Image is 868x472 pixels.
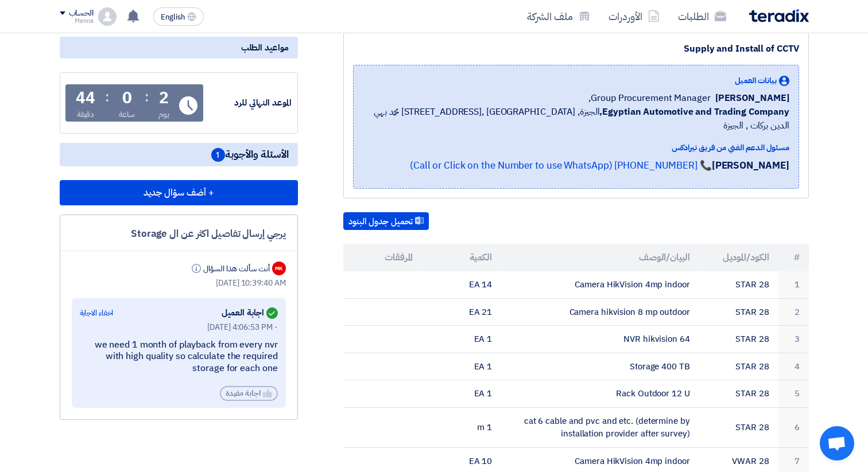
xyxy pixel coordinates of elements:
[699,353,778,380] td: STAR 28
[158,108,169,120] div: يوم
[72,277,286,289] div: [DATE] 10:39:40 AM
[778,244,809,271] th: #
[699,244,778,271] th: الكود/الموديل
[72,227,286,241] div: يرجي إرسال تفاصيل اكثر عن ال Storage
[60,180,298,205] button: + أضف سؤال جديد
[189,263,269,275] div: أنت سألت هذا السؤال
[80,321,278,333] div: [DATE] 4:06:53 PM -
[363,142,789,154] div: مسئول الدعم الفني من فريق تيرادكس
[501,380,699,408] td: Rack Outdoor 12 U
[119,108,135,120] div: ساعة
[501,353,699,380] td: Storage 400 TB
[699,298,778,326] td: STAR 28
[69,9,94,18] div: الحساب
[161,13,185,21] span: English
[735,75,777,87] span: بيانات العميل
[778,271,809,298] td: 1
[778,407,809,447] td: 6
[501,407,699,447] td: cat 6 cable and pvc and etc. (determine by installation provider after survey)
[105,87,109,107] div: :
[588,91,710,105] span: Group Procurement Manager,
[80,307,114,319] div: اخفاء الاجابة
[669,3,735,30] a: الطلبات
[343,212,429,231] button: تحميل جدول البنود
[98,7,117,26] img: profile_test.png
[422,353,501,380] td: 1 EA
[60,18,94,24] div: Menna
[159,90,169,106] div: 2
[715,91,789,105] span: [PERSON_NAME]
[599,3,669,30] a: الأوردرات
[712,158,789,173] strong: [PERSON_NAME]
[501,298,699,326] td: Camera hikvision 8 mp outdoor
[501,326,699,353] td: NVR hikvision 64
[220,386,278,401] div: اجابة مفيدة
[77,108,95,120] div: دقيقة
[122,90,132,106] div: 0
[501,271,699,298] td: Camera HikVision 4mp indoor
[699,380,778,408] td: STAR 28
[353,42,799,56] div: Supply and Install of CCTV
[60,37,298,58] div: مواعيد الطلب
[422,380,501,408] td: 1 EA
[501,244,699,271] th: البيان/الوصف
[76,90,95,106] div: 44
[778,353,809,380] td: 4
[699,271,778,298] td: STAR 28
[222,305,278,321] div: اجابة العميل
[153,7,204,26] button: English
[778,298,809,326] td: 2
[518,3,599,30] a: ملف الشركة
[778,380,809,408] td: 5
[749,9,809,22] img: Teradix logo
[422,326,501,353] td: 1 EA
[422,271,501,298] td: 14 EA
[699,407,778,447] td: STAR 28
[422,244,501,271] th: الكمية
[410,158,712,173] a: 📞 [PHONE_NUMBER] (Call or Click on the Number to use WhatsApp)
[211,147,289,162] span: الأسئلة والأجوبة
[211,148,225,162] span: 1
[363,105,789,132] span: الجيزة, [GEOGRAPHIC_DATA] ,[STREET_ADDRESS] محمد بهي الدين بركات , الجيزة
[422,407,501,447] td: 1 m
[145,87,149,107] div: :
[820,426,854,461] div: Open chat
[422,298,501,326] td: 21 EA
[206,96,292,110] div: الموعد النهائي للرد
[778,326,809,353] td: 3
[599,105,789,119] b: Egyptian Automotive and Trading Company,
[699,326,778,353] td: STAR 28
[343,244,423,271] th: المرفقات
[272,262,286,275] div: MK
[80,339,278,375] div: we need 1 month of playback from every nvr with high quality so calculate the required storage fo...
